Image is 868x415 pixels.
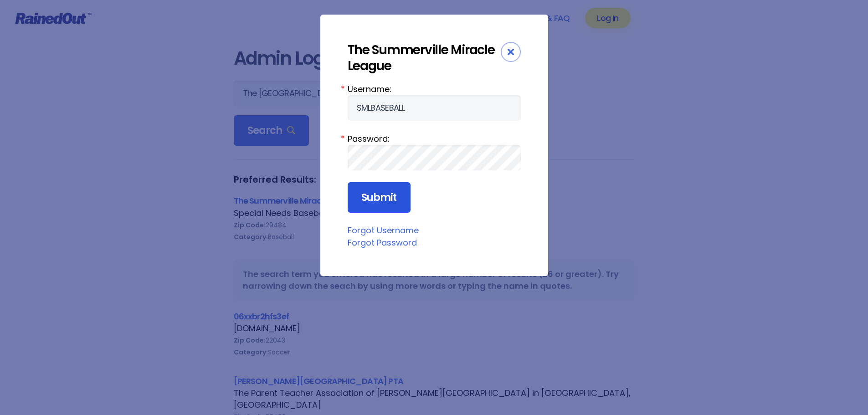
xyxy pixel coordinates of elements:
[348,182,411,213] input: Submit
[348,237,417,248] a: Forgot Password
[348,42,501,74] div: The Summerville Miracle League
[348,225,419,236] a: Forgot Username
[501,42,521,62] div: Close
[348,133,521,145] label: Password:
[348,83,521,95] label: Username:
